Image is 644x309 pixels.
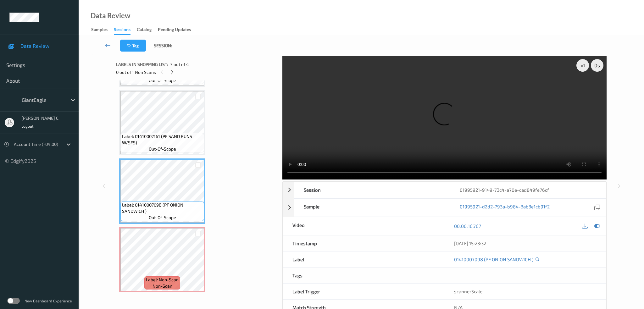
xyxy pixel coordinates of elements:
div: Sample01995921-d2d2-793a-b984-3ab3e1cb91f2 [283,198,606,217]
div: Pending Updates [158,26,191,34]
div: Samples [91,26,108,34]
a: Sessions [114,25,137,35]
div: Data Review [91,13,130,19]
span: out-of-scope [149,146,176,152]
a: 01995921-d2d2-793a-b984-3ab3e1cb91f2 [460,203,550,212]
a: Samples [91,25,114,34]
div: Label [283,251,444,267]
div: Session [294,182,450,198]
a: 00:00:16.767 [454,223,481,229]
div: [DATE] 15:23:32 [454,240,597,246]
span: Labels in shopping list: [116,61,168,68]
span: 3 out of 4 [170,61,189,68]
div: Session01995921-9149-73c4-a70e-cad849fe76cf [283,182,606,198]
a: 01410007098 (PF ONION SANDWICH ) [454,256,533,262]
span: Label: 01410007098 (PF ONION SANDWICH ) [122,202,203,214]
span: non-scan [153,283,172,289]
div: scannerScale [445,284,606,299]
div: Tags [283,268,444,283]
div: Label Trigger [283,284,444,299]
a: Pending Updates [158,25,197,34]
a: Catalog [137,25,158,34]
button: Tag [120,40,146,52]
div: Video [283,217,444,235]
div: Timestamp [283,235,444,251]
div: 0 s [591,59,603,72]
span: Label: 01410007161 (PF SAND BUNS W/SES) [122,133,203,146]
div: 01995921-9149-73c4-a70e-cad849fe76cf [450,182,606,198]
div: Sessions [114,26,130,35]
span: Session: [154,42,172,49]
div: x 1 [576,59,589,72]
div: Sample [294,199,450,217]
span: Label: Non-Scan [146,277,179,283]
div: 0 out of 1 Non Scans [116,68,278,76]
div: Catalog [137,26,152,34]
span: out-of-scope [149,214,176,221]
span: out-of-scope [149,77,176,84]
